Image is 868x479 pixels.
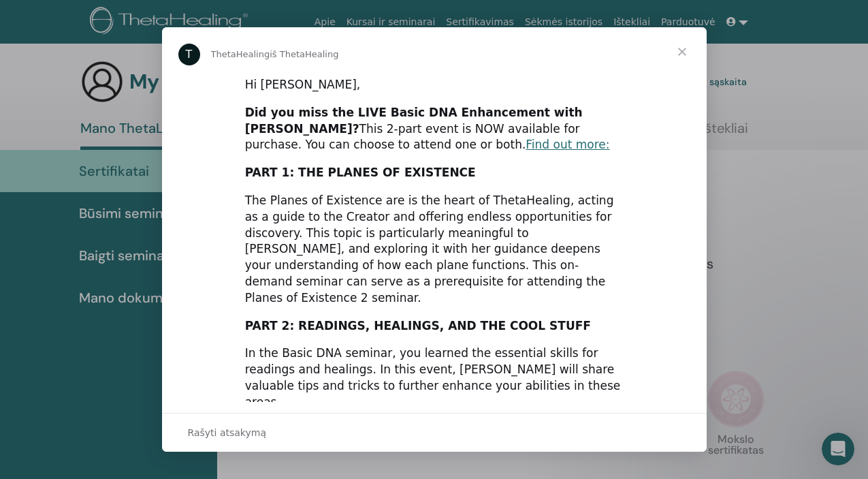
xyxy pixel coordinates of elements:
[526,138,609,151] a: Find out more:
[270,49,338,59] span: iš ThetaHealing
[211,49,270,59] span: ThetaHealing
[245,77,624,93] div: Hi [PERSON_NAME],
[245,105,624,153] div: This 2-part event is NOW available for purchase. You can choose to attend one or both.
[188,424,266,442] span: Rašyti atsakymą
[245,193,624,307] div: The Planes of Existence are is the heart of ThetaHealing, acting as a guide to the Creator and of...
[178,44,200,65] div: Profile image for ThetaHealing
[162,413,707,452] div: Atidaryti pokalbį ir atsakykite
[245,166,476,179] b: PART 1: THE PLANES OF EXISTENCE
[245,106,583,136] b: Did you miss the LIVE Basic DNA Enhancement with [PERSON_NAME]?
[245,319,591,333] b: PART 2: READINGS, HEALINGS, AND THE COOL STUFF
[245,345,624,410] div: In the Basic DNA seminar, you learned the essential skills for readings and healings. In this eve...
[658,27,707,76] span: Uždaryti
